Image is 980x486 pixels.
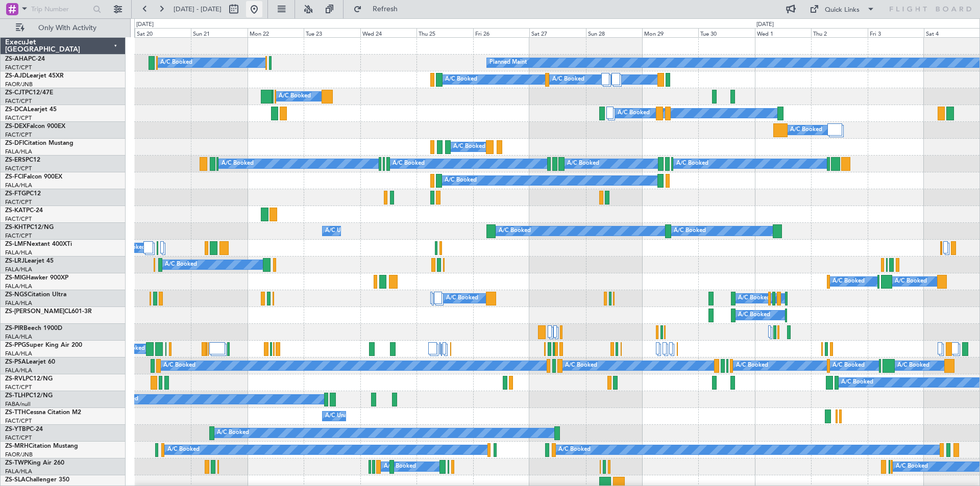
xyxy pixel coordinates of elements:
div: A/C Booked [160,55,192,70]
a: FALA/HLA [5,350,32,357]
a: FALA/HLA [5,283,32,290]
span: Only With Activity [27,24,108,32]
div: A/C Booked [736,358,768,373]
button: Refresh [349,1,410,17]
div: A/C Booked [163,358,195,373]
div: Wed 24 [360,28,416,37]
a: ZS-TLHPC12/NG [5,393,53,399]
div: A/C Booked [222,156,254,171]
span: ZS-MIG [5,275,26,281]
a: ZS-TWPKing Air 260 [5,460,64,466]
div: A/C Booked [445,72,477,87]
span: ZS-PSA [5,359,26,365]
a: FABA/null [5,400,31,408]
span: ZS-DEX [5,123,27,130]
div: A/C Booked [676,156,708,171]
button: Only With Activity [11,20,111,36]
span: ZS-YTB [5,426,26,432]
div: A/C Booked [499,223,531,239]
a: FACT/CPT [5,417,32,425]
div: A/C Booked [897,358,929,373]
div: Planned Maint [489,55,527,70]
div: A/C Booked [384,459,416,474]
div: A/C Booked [790,122,822,138]
a: ZS-PIRBeech 1900D [5,325,62,331]
a: ZS-[PERSON_NAME]CL601-3R [5,309,92,315]
a: ZS-KATPC-24 [5,208,43,214]
span: ZS-PPG [5,342,26,348]
span: ZS-AJD [5,73,27,79]
a: ZS-PSALearjet 60 [5,359,55,365]
div: Mon 29 [642,28,698,37]
div: Tue 23 [304,28,360,37]
div: A/C Booked [393,156,425,171]
div: A/C Booked [565,358,597,373]
a: FALA/HLA [5,249,32,257]
a: ZS-DFICitation Mustang [5,140,73,146]
div: Quick Links [825,5,860,15]
a: FALA/HLA [5,148,32,156]
a: FACT/CPT [5,64,32,71]
div: Thu 2 [811,28,867,37]
div: A/C Booked [167,442,200,457]
div: A/C Booked [567,156,599,171]
span: ZS-DCA [5,107,28,113]
div: A/C Booked [832,358,865,373]
div: Tue 30 [698,28,754,37]
a: ZS-NGSCitation Ultra [5,292,66,298]
a: ZS-LRJLearjet 45 [5,258,54,264]
div: Fri 26 [473,28,529,37]
div: A/C Booked [453,139,485,155]
div: Sat 27 [529,28,585,37]
a: FALA/HLA [5,299,32,307]
div: [DATE] [756,20,774,29]
a: ZS-FCIFalcon 900EX [5,174,62,180]
a: FACT/CPT [5,383,32,391]
a: FACT/CPT [5,114,32,122]
div: Sat 4 [924,28,980,37]
div: A/C Booked [552,72,584,87]
div: A/C Booked [841,375,873,390]
a: ZS-PPGSuper King Air 200 [5,342,82,348]
div: A/C Booked [618,106,650,121]
a: ZS-ERSPC12 [5,157,40,163]
span: ZS-RVL [5,376,26,382]
div: [DATE] [136,20,154,29]
div: A/C Booked [558,442,591,457]
a: FALA/HLA [5,468,32,475]
span: ZS-FCI [5,174,23,180]
span: ZS-[PERSON_NAME] [5,309,64,315]
div: Wed 1 [755,28,811,37]
a: FACT/CPT [5,198,32,206]
a: ZS-TTHCessna Citation M2 [5,410,81,416]
a: ZS-AHAPC-24 [5,56,45,62]
a: ZS-KHTPC12/NG [5,224,54,231]
button: Quick Links [804,1,880,17]
span: ZS-LMF [5,241,27,247]
a: ZS-LMFNextant 400XTi [5,241,72,247]
a: FALA/HLA [5,333,32,341]
a: ZS-YTBPC-24 [5,426,43,432]
a: ZS-RVLPC12/NG [5,376,53,382]
div: A/C Unavailable [325,223,367,239]
div: Fri 3 [868,28,924,37]
span: ZS-SLA [5,477,26,483]
div: A/C Booked [738,308,770,323]
a: FALA/HLA [5,266,32,273]
span: [DATE] - [DATE] [174,5,222,14]
span: ZS-TTH [5,410,26,416]
a: FAOR/JNB [5,451,33,458]
span: ZS-KAT [5,208,26,214]
span: ZS-ERS [5,157,26,163]
div: A/C Booked [165,257,197,272]
div: A/C Booked [896,459,928,474]
a: FACT/CPT [5,165,32,172]
a: ZS-FTGPC12 [5,191,41,197]
span: ZS-NGS [5,292,28,298]
span: ZS-CJT [5,90,25,96]
span: ZS-TLH [5,393,26,399]
a: FACT/CPT [5,97,32,105]
span: ZS-FTG [5,191,26,197]
a: FALA/HLA [5,367,32,374]
div: A/C Booked [832,274,865,289]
